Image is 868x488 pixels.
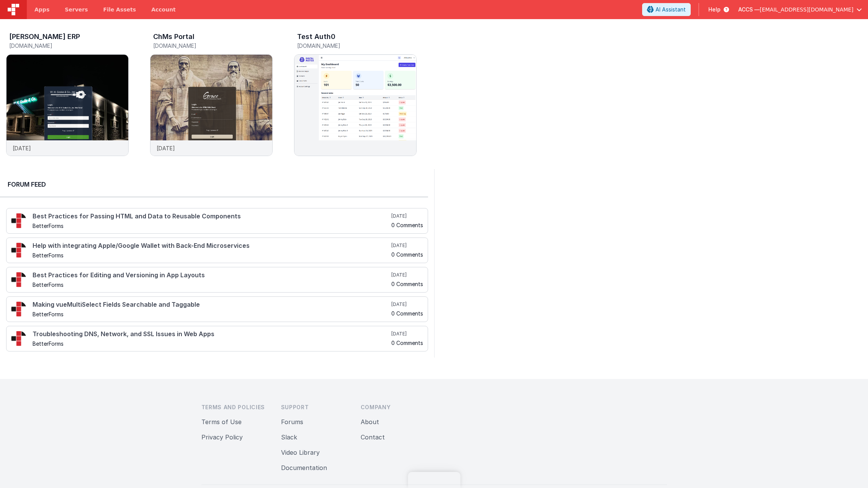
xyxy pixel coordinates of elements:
h5: [DATE] [391,213,423,219]
h5: [DATE] [391,301,423,307]
a: Best Practices for Editing and Versioning in App Layouts BetterForms [DATE] 0 Comments [6,267,428,293]
span: Apps [34,6,49,13]
h3: [PERSON_NAME] ERP [9,33,80,41]
h4: Best Practices for Passing HTML and Data to Reusable Components [33,213,390,220]
h5: 0 Comments [391,340,423,346]
img: 295_2.png [11,331,26,346]
img: 295_2.png [11,301,26,317]
a: Best Practices for Passing HTML and Data to Reusable Components BetterForms [DATE] 0 Comments [6,208,428,234]
a: Help with integrating Apple/Google Wallet with Back-End Microservices BetterForms [DATE] 0 Comments [6,237,428,263]
p: [DATE] [157,144,175,152]
iframe: Marker.io feedback button [408,472,460,488]
h5: [DATE] [391,272,423,278]
h3: Company [361,403,428,411]
h4: Help with integrating Apple/Google Wallet with Back-End Microservices [33,242,390,249]
h5: 0 Comments [391,311,423,316]
h5: BetterForms [33,311,390,317]
h5: BetterForms [33,252,390,258]
h3: Test Auth0 [297,33,335,41]
h5: 0 Comments [391,252,423,257]
h5: [DATE] [391,242,423,249]
h3: ChMs Portal [153,33,195,41]
span: ACCS — [738,6,760,13]
h3: Terms and Policies [201,403,269,411]
button: Forums [281,417,303,426]
a: Terms of Use [201,418,242,426]
button: Documentation [281,463,327,472]
button: About [361,417,379,426]
span: File Assets [103,6,136,13]
a: Slack [281,433,297,441]
a: Privacy Policy [201,433,243,441]
img: 295_2.png [11,242,26,258]
span: Servers [65,6,88,13]
a: Making vueMultiSelect Fields Searchable and Taggable BetterForms [DATE] 0 Comments [6,296,428,322]
h4: Troubleshooting DNS, Network, and SSL Issues in Web Apps [33,331,390,338]
h5: [DOMAIN_NAME] [153,43,273,49]
button: Contact [361,433,385,442]
h5: 0 Comments [391,281,423,287]
span: [EMAIL_ADDRESS][DOMAIN_NAME] [760,6,853,13]
h5: [DOMAIN_NAME] [297,43,417,49]
h5: 0 Comments [391,222,423,228]
h3: Support [281,403,348,411]
h5: [DATE] [391,331,423,337]
button: AI Assistant [642,3,691,16]
img: 295_2.png [11,213,26,228]
button: Slack [281,433,297,442]
h5: BetterForms [33,282,390,288]
a: About [361,418,379,426]
h5: BetterForms [33,341,390,346]
img: 295_2.png [11,272,26,287]
span: Help [708,6,721,13]
h4: Making vueMultiSelect Fields Searchable and Taggable [33,301,390,308]
h2: Forum Feed [8,180,420,189]
h5: [DOMAIN_NAME] [9,43,129,49]
a: Troubleshooting DNS, Network, and SSL Issues in Web Apps BetterForms [DATE] 0 Comments [6,326,428,351]
button: Video Library [281,448,320,457]
button: ACCS — [EMAIL_ADDRESS][DOMAIN_NAME] [738,6,862,13]
h4: Best Practices for Editing and Versioning in App Layouts [33,272,390,279]
h5: BetterForms [33,223,390,229]
span: AI Assistant [655,6,686,13]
